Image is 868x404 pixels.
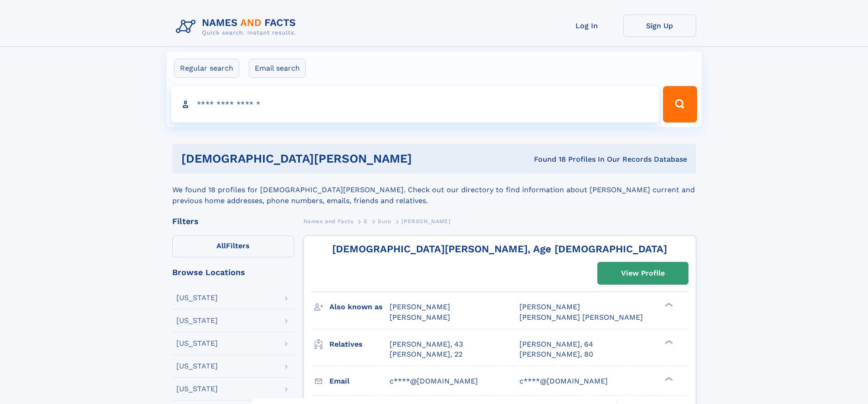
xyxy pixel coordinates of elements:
div: [US_STATE] [176,363,218,370]
span: [PERSON_NAME] [519,302,580,311]
div: ❯ [663,376,673,382]
a: [PERSON_NAME], 43 [390,339,463,349]
div: ❯ [663,302,673,308]
a: Log In [550,15,623,37]
span: All [216,241,226,250]
a: Names and Facts [303,215,354,227]
div: Browse Locations [172,268,294,276]
label: Regular search [174,59,239,78]
span: [PERSON_NAME] [390,302,450,311]
a: View Profile [598,262,688,284]
div: [US_STATE] [176,317,218,324]
div: Filters [172,217,294,225]
span: [PERSON_NAME] [401,218,450,225]
a: [PERSON_NAME], 22 [390,349,462,359]
button: Search Button [663,86,697,123]
div: ❯ [663,339,673,345]
div: View Profile [621,263,665,284]
a: [PERSON_NAME], 64 [519,339,593,349]
a: Sign Up [623,15,696,37]
div: We found 18 profiles for [DEMOGRAPHIC_DATA][PERSON_NAME]. Check out our directory to find informa... [172,174,696,206]
a: [PERSON_NAME], 80 [519,349,593,359]
h3: Also known as [329,299,390,315]
a: S [364,215,368,227]
span: Suro [378,218,391,225]
h1: [DEMOGRAPHIC_DATA][PERSON_NAME] [181,153,473,164]
label: Filters [172,235,294,257]
a: [DEMOGRAPHIC_DATA][PERSON_NAME], Age [DEMOGRAPHIC_DATA] [332,243,667,255]
div: [US_STATE] [176,294,218,302]
label: Email search [249,59,306,78]
div: [US_STATE] [176,385,218,393]
span: [PERSON_NAME] [390,313,450,322]
h3: Email [329,373,390,389]
h3: Relatives [329,337,390,352]
span: S [364,218,368,225]
a: Suro [378,215,391,227]
img: Logo Names and Facts [172,15,303,39]
span: [PERSON_NAME] [PERSON_NAME] [519,313,643,322]
input: search input [171,86,659,123]
div: [US_STATE] [176,340,218,347]
div: Found 18 Profiles In Our Records Database [473,154,687,164]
